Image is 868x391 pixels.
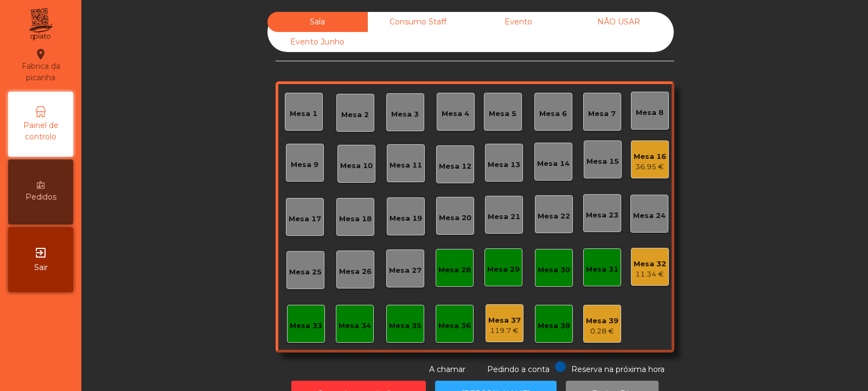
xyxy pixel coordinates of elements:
[588,108,616,119] div: Mesa 7
[487,364,550,374] span: Pedindo a conta
[438,265,471,275] div: Mesa 28
[633,210,666,221] div: Mesa 24
[634,162,666,172] div: 36.95 €
[290,321,322,331] div: Mesa 33
[634,151,666,162] div: Mesa 16
[487,264,520,275] div: Mesa 29
[27,5,54,43] img: qpiato
[389,265,422,276] div: Mesa 27
[289,267,322,278] div: Mesa 25
[488,211,520,222] div: Mesa 21
[586,156,619,167] div: Mesa 15
[569,12,669,32] div: NÃO USAR
[636,107,663,118] div: Mesa 8
[439,213,471,223] div: Mesa 20
[539,108,567,119] div: Mesa 6
[586,264,618,275] div: Mesa 31
[34,246,47,259] i: exit_to_app
[25,191,56,203] span: Pedidos
[368,12,468,32] div: Consumo Staff
[468,12,569,32] div: Evento
[340,161,373,171] div: Mesa 10
[489,108,516,119] div: Mesa 5
[634,259,666,270] div: Mesa 32
[538,321,570,331] div: Mesa 38
[390,213,422,224] div: Mesa 19
[11,120,71,143] span: Painel de controlo
[439,161,471,172] div: Mesa 12
[290,108,317,119] div: Mesa 1
[488,325,521,336] div: 119.7 €
[634,269,666,280] div: 11.34 €
[586,210,618,221] div: Mesa 23
[339,321,371,331] div: Mesa 34
[429,364,465,374] span: A chamar
[586,316,618,326] div: Mesa 39
[339,214,372,225] div: Mesa 18
[537,158,570,169] div: Mesa 14
[34,48,47,61] i: location_on
[442,108,469,119] div: Mesa 4
[289,214,321,225] div: Mesa 17
[538,265,570,275] div: Mesa 30
[34,262,48,273] span: Sair
[488,315,521,326] div: Mesa 37
[438,321,471,331] div: Mesa 36
[341,110,369,120] div: Mesa 2
[339,266,372,277] div: Mesa 26
[291,159,318,170] div: Mesa 9
[389,321,422,331] div: Mesa 35
[571,364,665,374] span: Reserva na próxima hora
[267,32,368,52] div: Evento Junho
[586,326,618,337] div: 0.28 €
[390,160,422,171] div: Mesa 11
[391,109,419,120] div: Mesa 3
[267,12,368,32] div: Sala
[538,211,570,222] div: Mesa 22
[9,48,73,84] div: Fabrica da picanha
[488,159,520,170] div: Mesa 13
